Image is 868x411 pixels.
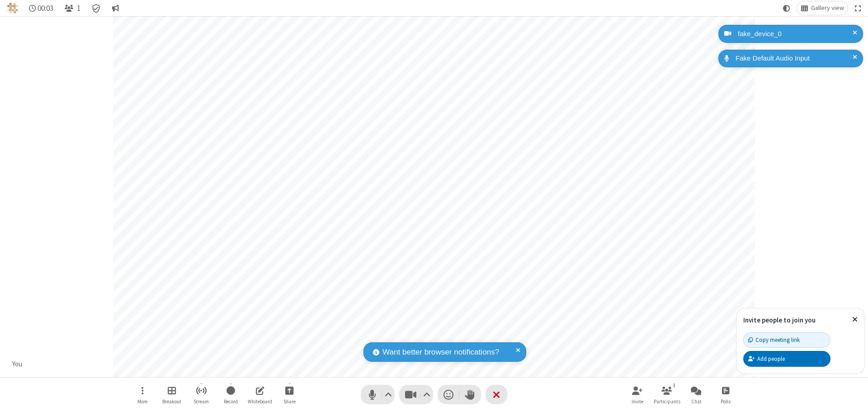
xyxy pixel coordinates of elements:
[137,399,147,404] span: More
[188,382,215,407] button: Start streaming
[61,1,84,15] button: Open participant list
[691,399,702,404] span: Chat
[654,399,680,404] span: Participants
[735,29,856,39] div: fake_device_0
[721,399,731,404] span: Polls
[743,332,830,348] button: Copy meeting link
[217,382,244,407] button: Start recording
[25,1,57,15] div: Timer
[158,382,185,407] button: Manage Breakout Rooms
[246,382,274,407] button: Open shared whiteboard
[459,385,481,404] button: Raise hand
[224,399,238,404] span: Record
[486,385,507,404] button: End or leave meeting
[811,5,844,12] span: Gallery view
[361,385,395,404] button: Mute (⌘+Shift+A)
[421,385,433,404] button: Video setting
[632,399,643,404] span: Invite
[438,385,459,404] button: Send a reaction
[743,351,830,366] button: Add people
[129,382,156,407] button: Open menu
[248,399,272,404] span: Whiteboard
[748,336,800,344] div: Copy meeting link
[193,399,209,404] span: Stream
[743,316,816,324] label: Invite people to join you
[276,382,303,407] button: Start sharing
[88,1,105,15] div: Meeting details Encryption enabled
[399,385,433,404] button: Stop video (⌘+Shift+V)
[797,1,848,15] button: Change layout
[851,1,865,15] button: Fullscreen
[162,399,181,404] span: Breakout
[624,382,651,407] button: Invite participants (⌘+Shift+I)
[670,381,678,389] div: 1
[732,53,856,64] div: Fake Default Audio Input
[382,346,499,358] span: Want better browser notifications?
[9,359,26,369] div: You
[683,382,710,407] button: Open chat
[382,385,395,404] button: Audio settings
[845,308,864,331] button: Close popover
[77,4,80,13] span: 1
[653,382,680,407] button: Open participant list
[779,1,794,15] button: Using system theme
[38,4,53,13] span: 00:03
[712,382,739,407] button: Open poll
[283,399,296,404] span: Share
[108,1,123,15] button: Conversation
[7,3,18,14] img: QA Selenium DO NOT DELETE OR CHANGE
